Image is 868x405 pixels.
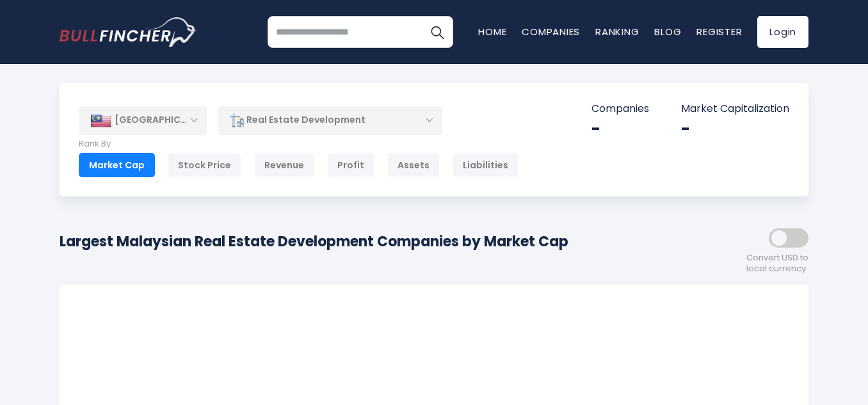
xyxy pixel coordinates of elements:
a: Go to homepage [60,17,197,47]
a: Login [757,16,808,48]
div: Liabilities [453,153,518,177]
div: Assets [387,153,440,177]
a: Ranking [595,25,639,38]
img: bullfincher logo [60,17,197,47]
p: Rank By [79,139,518,150]
div: - [591,119,649,139]
button: Search [421,16,453,48]
div: Revenue [254,153,314,177]
a: Companies [522,25,580,38]
a: Register [696,25,742,38]
div: [GEOGRAPHIC_DATA] [79,106,207,134]
div: Real Estate Development [218,106,442,135]
div: Stock Price [168,153,241,177]
a: Blog [654,25,681,38]
span: Convert USD to local currency [746,253,808,274]
p: Companies [591,102,649,116]
p: Market Capitalization [681,102,789,116]
div: Market Cap [79,153,155,177]
h1: Largest Malaysian Real Estate Development Companies by Market Cap [60,231,568,252]
div: - [681,119,789,139]
a: Home [478,25,506,38]
div: Profit [327,153,374,177]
